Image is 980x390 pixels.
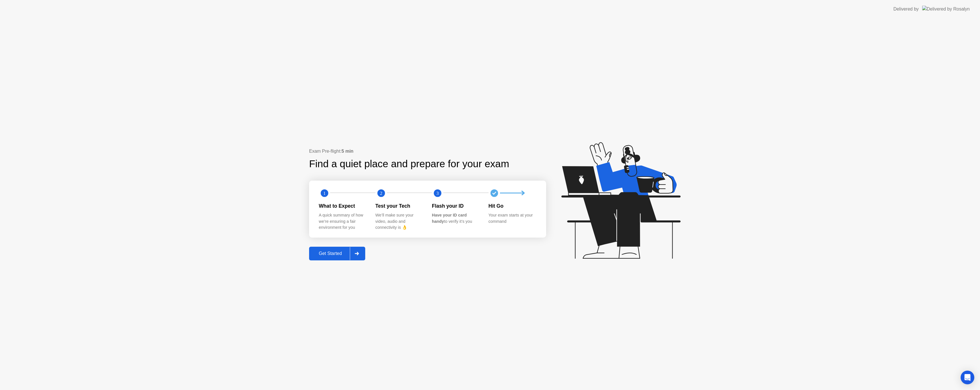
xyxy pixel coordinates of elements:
text: 1 [323,190,326,196]
button: Get Started [309,247,365,260]
div: Flash your ID [432,202,479,210]
div: Find a quiet place and prepare for your exam [309,156,510,171]
b: 5 min [342,149,354,154]
text: 2 [380,190,382,196]
div: Hit Go [489,202,536,210]
div: Delivered by [893,6,919,13]
div: What to Expect [319,202,366,210]
div: to verify it’s you [432,212,479,224]
img: Delivered by Rosalyn [922,6,970,12]
b: Have your ID card handy [432,213,467,224]
div: Open Intercom Messenger [961,371,974,384]
div: Test your Tech [375,202,423,210]
div: A quick summary of how we’re ensuring a fair environment for you [319,212,366,231]
div: Get Started [311,251,350,256]
div: Exam Pre-flight: [309,148,546,155]
div: We’ll make sure your video, audio and connectivity is 👌 [375,212,423,231]
text: 3 [436,190,439,196]
div: Your exam starts at your command [489,212,536,224]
